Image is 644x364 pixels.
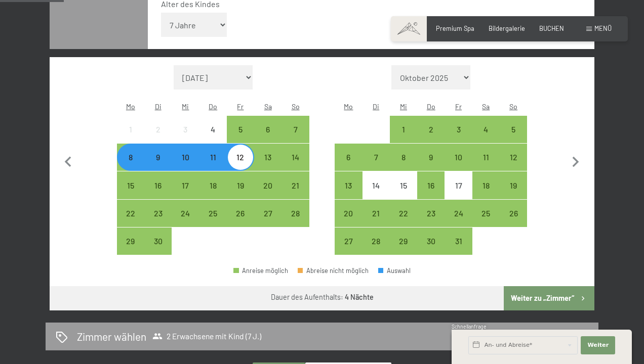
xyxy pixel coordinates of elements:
[254,171,281,199] div: Sat Sep 20 2025
[199,144,227,171] div: Anreise möglich
[144,144,172,171] div: Tue Sep 09 2025
[363,171,390,199] div: Anreise nicht möglich
[335,144,362,171] div: Mon Oct 06 2025
[255,209,280,235] div: 27
[446,125,471,151] div: 3
[473,209,499,235] div: 25
[173,153,198,178] div: 10
[390,171,417,199] div: Anreise nicht möglich
[504,286,594,310] button: Weiter zu „Zimmer“
[390,227,417,255] div: Wed Oct 29 2025
[378,267,411,274] div: Auswahl
[228,209,253,235] div: 26
[199,144,227,171] div: Thu Sep 11 2025
[501,181,526,207] div: 19
[117,200,144,227] div: Mon Sep 22 2025
[363,144,390,171] div: Anreise möglich
[500,116,527,143] div: Anreise möglich
[400,102,407,111] abbr: Mittwoch
[283,125,308,151] div: 7
[489,24,525,32] span: Bildergalerie
[445,144,472,171] div: Fri Oct 10 2025
[418,181,444,207] div: 16
[271,292,374,302] div: Dauer des Aufenthalts:
[501,209,526,235] div: 26
[344,102,353,111] abbr: Montag
[118,125,143,151] div: 1
[500,171,527,199] div: Sun Oct 19 2025
[144,116,172,143] div: Tue Sep 02 2025
[152,331,261,341] span: 2 Erwachsene mit Kind (7 J.)
[472,144,500,171] div: Anreise möglich
[199,116,227,143] div: Anreise nicht möglich
[391,181,416,207] div: 15
[418,125,444,151] div: 2
[144,144,172,171] div: Anreise möglich
[227,116,254,143] div: Anreise möglich
[145,125,171,151] div: 2
[390,116,417,143] div: Wed Oct 01 2025
[172,171,199,199] div: Anreise möglich
[390,144,417,171] div: Wed Oct 08 2025
[117,116,144,143] div: Anreise nicht möglich
[390,200,417,227] div: Wed Oct 22 2025
[472,144,500,171] div: Sat Oct 11 2025
[209,102,217,111] abbr: Donnerstag
[298,267,369,274] div: Abreise nicht möglich
[200,209,226,235] div: 25
[501,125,526,151] div: 5
[472,200,500,227] div: Anreise möglich
[417,144,445,171] div: Anreise möglich
[390,171,417,199] div: Wed Oct 15 2025
[126,102,135,111] abbr: Montag
[436,24,474,32] a: Premium Spa
[228,153,253,178] div: 12
[373,102,379,111] abbr: Dienstag
[363,200,390,227] div: Tue Oct 21 2025
[473,125,499,151] div: 4
[254,144,281,171] div: Anreise möglich
[144,200,172,227] div: Anreise möglich
[390,116,417,143] div: Anreise möglich
[335,227,362,255] div: Anreise möglich
[199,200,227,227] div: Thu Sep 25 2025
[363,227,390,255] div: Tue Oct 28 2025
[283,181,308,207] div: 21
[200,125,226,151] div: 4
[227,171,254,199] div: Anreise möglich
[473,153,499,178] div: 11
[172,200,199,227] div: Anreise möglich
[391,209,416,235] div: 22
[418,237,444,262] div: 30
[255,125,280,151] div: 6
[144,171,172,199] div: Tue Sep 16 2025
[281,116,309,143] div: Anreise möglich
[452,324,487,330] span: Schnellanfrage
[117,116,144,143] div: Mon Sep 01 2025
[254,116,281,143] div: Sat Sep 06 2025
[254,200,281,227] div: Anreise möglich
[390,200,417,227] div: Anreise möglich
[418,153,444,178] div: 9
[335,171,362,199] div: Mon Oct 13 2025
[500,200,527,227] div: Sun Oct 26 2025
[199,200,227,227] div: Anreise möglich
[172,200,199,227] div: Wed Sep 24 2025
[445,227,472,255] div: Fri Oct 31 2025
[117,200,144,227] div: Anreise möglich
[173,209,198,235] div: 24
[445,116,472,143] div: Fri Oct 03 2025
[565,65,586,255] button: Nächster Monat
[145,209,171,235] div: 23
[417,227,445,255] div: Anreise möglich
[500,144,527,171] div: Anreise möglich
[144,227,172,255] div: Anreise möglich
[283,209,308,235] div: 28
[117,171,144,199] div: Anreise möglich
[445,227,472,255] div: Anreise möglich
[227,200,254,227] div: Anreise möglich
[417,144,445,171] div: Thu Oct 09 2025
[445,116,472,143] div: Anreise möglich
[117,227,144,255] div: Mon Sep 29 2025
[417,116,445,143] div: Anreise möglich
